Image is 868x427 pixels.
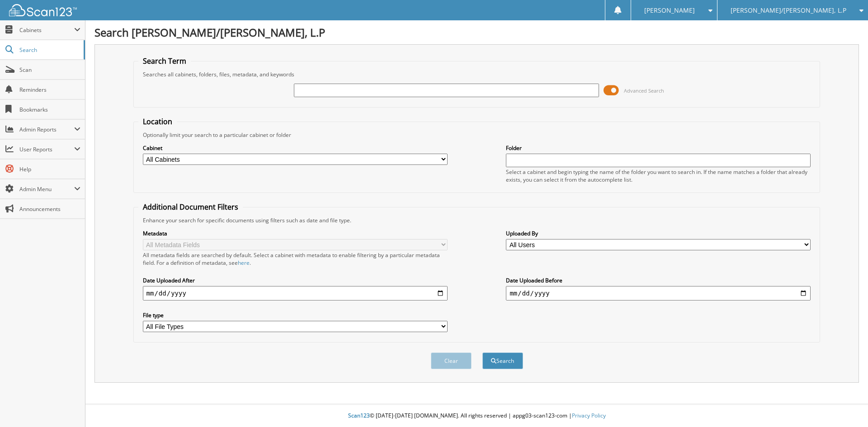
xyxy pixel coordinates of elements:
[19,185,74,193] span: Admin Menu
[143,286,448,300] input: start
[624,87,664,94] span: Advanced Search
[143,277,448,284] label: Date Uploaded After
[238,259,250,267] a: here
[348,412,370,419] span: Scan123
[143,251,448,267] div: All metadata fields are searched by default. Select a cabinet with metadata to enable filtering b...
[506,144,811,152] label: Folder
[506,286,811,300] input: end
[19,46,79,54] span: Search
[138,117,177,127] legend: Location
[9,4,77,16] img: scan123-logo-white.svg
[19,205,80,213] span: Announcements
[138,216,816,224] div: Enhance your search for specific documents using filters such as date and file type.
[19,86,80,94] span: Reminders
[138,70,816,78] div: Searches all cabinets, folders, files, metadata, and keywords
[644,8,695,13] span: [PERSON_NAME]
[138,56,191,66] legend: Search Term
[19,66,80,74] span: Scan
[138,131,816,139] div: Optionally limit your search to a particular cabinet or folder
[731,8,846,13] span: [PERSON_NAME]/[PERSON_NAME], L.P
[94,25,859,40] h1: Search [PERSON_NAME]/[PERSON_NAME], L.P
[143,230,448,237] label: Metadata
[506,168,811,183] div: Select a cabinet and begin typing the name of the folder you want to search in. If the name match...
[19,26,74,34] span: Cabinets
[506,277,811,284] label: Date Uploaded Before
[138,202,243,212] legend: Additional Document Filters
[572,412,606,419] a: Privacy Policy
[19,126,74,133] span: Admin Reports
[506,230,811,237] label: Uploaded By
[19,145,74,153] span: User Reports
[143,144,448,152] label: Cabinet
[85,405,868,427] div: © [DATE]-[DATE] [DOMAIN_NAME]. All rights reserved | appg03-scan123-com |
[143,311,448,319] label: File type
[19,165,80,173] span: Help
[482,352,523,369] button: Search
[431,352,472,369] button: Clear
[19,106,80,113] span: Bookmarks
